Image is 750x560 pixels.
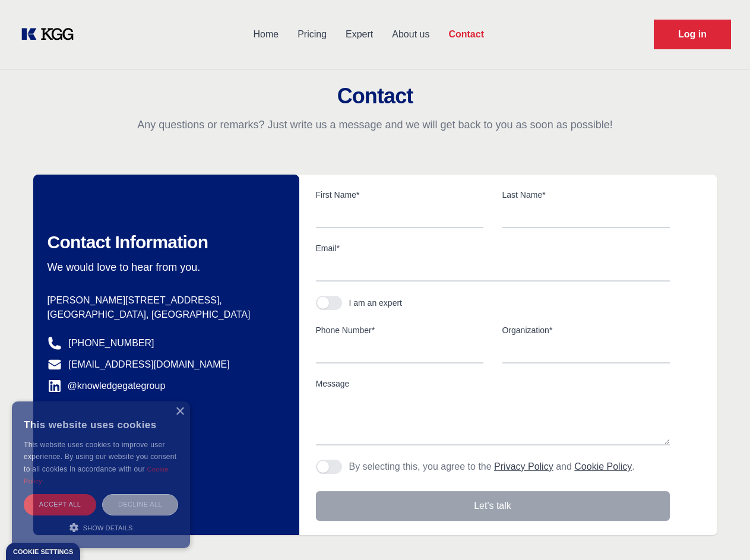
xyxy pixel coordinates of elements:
p: [PERSON_NAME][STREET_ADDRESS], [48,293,280,308]
p: [GEOGRAPHIC_DATA], [GEOGRAPHIC_DATA] [48,308,280,322]
div: This website uses cookies [24,410,178,439]
a: Cookie Policy [24,466,169,485]
a: About us [382,19,439,50]
label: Last Name* [502,189,670,201]
span: Show details [83,524,133,531]
a: Pricing [288,19,336,50]
label: Email* [316,242,670,254]
span: This website uses cookies to improve user experience. By using our website you consent to all coo... [24,441,176,473]
div: Cookie settings [13,549,73,555]
h2: Contact Information [48,232,280,253]
a: [PHONE_NUMBER] [69,336,154,350]
a: [EMAIL_ADDRESS][DOMAIN_NAME] [69,357,230,372]
a: Cookie Policy [574,461,632,472]
iframe: Chat Widget [691,503,750,560]
p: We would love to hear from you. [48,260,280,274]
label: Phone Number* [316,324,483,336]
p: By selecting this, you agree to the and . [349,460,635,474]
h2: Contact [14,84,736,108]
label: Message [316,378,670,390]
a: Expert [336,19,382,50]
div: Decline all [102,494,178,515]
a: @knowledgegategroup [48,379,166,393]
div: I am an expert [349,297,403,309]
label: First Name* [316,189,483,201]
div: Close [175,407,184,416]
a: Request Demo [654,20,731,49]
a: Home [243,19,288,50]
a: KOL Knowledge Platform: Talk to Key External Experts (KEE) [19,25,83,44]
label: Organization* [502,324,670,336]
div: Show details [24,521,178,533]
p: Any questions or remarks? Just write us a message and we will get back to you as soon as possible! [14,118,736,132]
a: Contact [439,19,493,50]
a: Privacy Policy [494,461,553,472]
div: Accept all [24,494,96,515]
button: Let's talk [316,491,670,521]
